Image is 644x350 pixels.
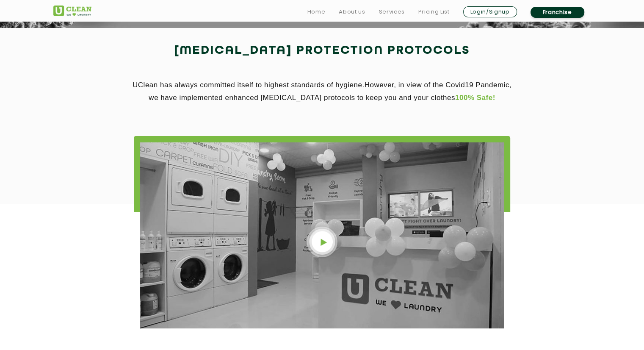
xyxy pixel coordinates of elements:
a: Login/Signup [463,6,517,17]
a: Franchise [531,7,584,18]
p: UClean has always committed itself to highest standards of hygiene.However, in view of the Covid1... [53,79,591,104]
a: Services [379,7,404,17]
img: UClean Laundry and Dry Cleaning [53,6,91,16]
span: 100% Safe! [455,94,495,102]
img: vidoe_bg_01.jpg [140,142,504,328]
a: About us [339,7,365,17]
a: Home [307,7,326,17]
h2: [MEDICAL_DATA] Protection Protocols [53,41,591,61]
img: video_btn.png [305,225,339,259]
a: Pricing List [418,7,450,17]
